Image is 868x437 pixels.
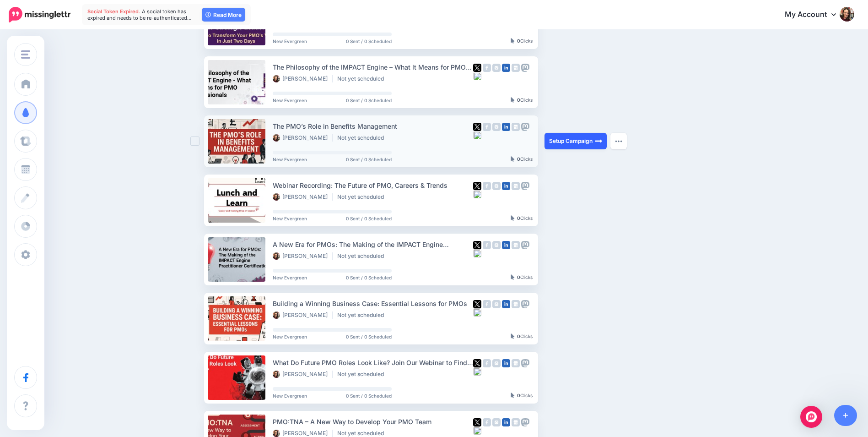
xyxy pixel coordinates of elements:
[473,367,481,376] img: bluesky-grey-square.png
[511,215,515,221] img: pointer-grey-darker.png
[273,39,307,44] span: New Evergreen
[502,241,510,249] img: linkedin-square.png
[517,97,520,103] b: 0
[346,157,392,162] span: 0 Sent / 0 Scheduled
[511,97,515,103] img: pointer-grey-darker.png
[473,64,481,72] img: twitter-square.png
[337,252,388,260] li: Not yet scheduled
[521,418,529,426] img: mastodon-grey-square.png
[517,156,520,162] b: 0
[273,275,307,280] span: New Evergreen
[512,182,520,190] img: google_business-grey-square.png
[517,393,520,398] b: 0
[473,182,481,190] img: twitter-square.png
[483,418,491,426] img: facebook-grey-square.png
[511,157,533,162] div: Clicks
[87,8,192,21] span: A social token has expired and needs to be re-authenticated…
[273,371,333,378] li: [PERSON_NAME]
[545,133,607,149] a: Setup Campaign
[346,39,392,44] span: 0 Sent / 0 Scheduled
[517,38,520,44] b: 0
[521,182,529,190] img: mastodon-grey-square.png
[517,333,520,339] b: 0
[521,64,529,72] img: mastodon-grey-square.png
[511,274,515,280] img: pointer-grey-darker.png
[517,215,520,221] b: 0
[473,359,481,367] img: twitter-square.png
[800,406,822,428] div: Open Intercom Messenger
[511,393,533,399] div: Clicks
[346,393,392,398] span: 0 Sent / 0 Scheduled
[473,418,481,426] img: twitter-square.png
[483,300,491,308] img: facebook-grey-square.png
[273,239,473,250] div: A New Era for PMOs: The Making of the IMPACT Engine Practitioner Certification
[492,241,501,249] img: instagram-grey-square.png
[776,4,854,26] a: My Account
[511,275,533,280] div: Clicks
[521,300,529,308] img: mastodon-grey-square.png
[517,274,520,280] b: 0
[492,123,501,131] img: instagram-grey-square.png
[473,123,481,131] img: twitter-square.png
[512,300,520,308] img: google_business-grey-square.png
[346,334,392,339] span: 0 Sent / 0 Scheduled
[511,98,533,103] div: Clicks
[473,131,481,139] img: bluesky-grey-square.png
[502,418,510,426] img: linkedin-square.png
[483,123,491,131] img: facebook-grey-square.png
[473,190,481,198] img: bluesky-grey-square.png
[337,311,388,319] li: Not yet scheduled
[273,180,473,191] div: Webinar Recording: The Future of PMO, Careers & Trends
[511,334,533,339] div: Clicks
[473,308,481,317] img: bluesky-grey-square.png
[511,38,533,44] div: Clicks
[337,134,388,142] li: Not yet scheduled
[512,123,520,131] img: google_business-grey-square.png
[273,157,307,162] span: New Evergreen
[595,137,602,145] img: arrow-long-right-white.png
[273,216,307,221] span: New Evergreen
[502,123,510,131] img: linkedin-square.png
[337,371,388,378] li: Not yet scheduled
[202,8,245,22] a: Read More
[273,334,307,339] span: New Evergreen
[492,300,501,308] img: instagram-grey-square.png
[492,359,501,367] img: instagram-grey-square.png
[492,418,501,426] img: instagram-grey-square.png
[492,182,501,190] img: instagram-grey-square.png
[511,393,515,398] img: pointer-grey-darker.png
[337,430,388,437] li: Not yet scheduled
[273,121,473,131] div: The PMO’s Role in Benefits Management
[512,359,520,367] img: google_business-grey-square.png
[511,216,533,221] div: Clicks
[273,75,333,82] li: [PERSON_NAME]
[273,298,473,309] div: Building a Winning Business Case: Essential Lessons for PMOs
[615,140,622,142] img: dots.png
[273,193,333,201] li: [PERSON_NAME]
[273,311,333,319] li: [PERSON_NAME]
[346,98,392,103] span: 0 Sent / 0 Scheduled
[521,359,529,367] img: mastodon-grey-square.png
[337,75,388,82] li: Not yet scheduled
[273,430,333,437] li: [PERSON_NAME]
[512,241,520,249] img: google_business-grey-square.png
[502,359,510,367] img: linkedin-square.png
[473,426,481,435] img: bluesky-grey-square.png
[87,8,140,15] span: Social Token Expired.
[483,64,491,72] img: facebook-grey-square.png
[512,418,520,426] img: google_business-grey-square.png
[273,252,333,260] li: [PERSON_NAME]
[9,7,70,22] img: Missinglettr
[273,416,473,427] div: PMO:TNA – A New Way to Develop Your PMO Team
[511,333,515,339] img: pointer-grey-darker.png
[511,38,515,44] img: pointer-grey-darker.png
[521,123,529,131] img: mastodon-grey-square.png
[346,275,392,280] span: 0 Sent / 0 Scheduled
[483,359,491,367] img: facebook-grey-square.png
[473,300,481,308] img: twitter-square.png
[273,393,307,398] span: New Evergreen
[473,72,481,80] img: bluesky-grey-square.png
[502,182,510,190] img: linkedin-square.png
[483,241,491,249] img: facebook-grey-square.png
[483,182,491,190] img: facebook-grey-square.png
